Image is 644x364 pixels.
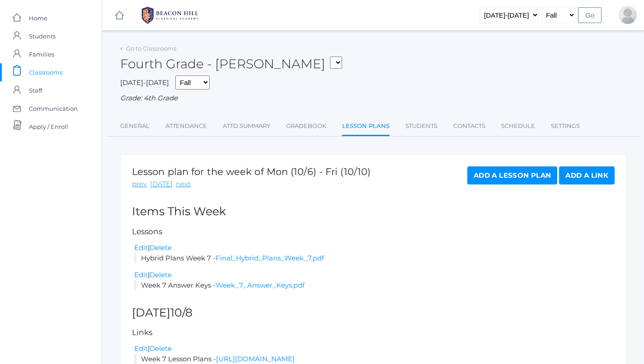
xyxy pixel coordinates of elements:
[134,270,148,279] a: Edit
[134,344,615,354] div: |
[120,78,169,87] span: [DATE]-[DATE]
[578,7,602,23] input: Go
[559,166,615,184] a: Add a Link
[134,270,615,280] div: |
[120,117,150,135] a: General
[29,63,62,81] span: Classrooms
[551,117,580,135] a: Settings
[150,344,172,353] a: Delete
[150,243,172,252] a: Delete
[150,270,172,279] a: Delete
[126,45,176,52] a: Go to Classrooms
[405,117,437,135] a: Students
[619,6,637,24] div: Lydia Chaffin
[134,280,615,291] li: Week 7 Answer Keys -
[342,117,390,137] a: Lesson Plans
[29,27,56,45] span: Students
[223,117,270,135] a: Attd Summary
[134,243,615,253] div: |
[132,166,371,177] h1: Lesson plan for the week of Mon (10/6) - Fri (10/10)
[216,281,305,289] a: Week_7_Answer_Keys.pdf
[29,81,42,99] span: Staff
[29,118,68,136] span: Apply / Enroll
[132,328,615,337] h5: Links
[134,344,148,353] a: Edit
[136,4,204,27] img: 1_BHCALogos-05.png
[170,306,193,319] span: 10/8
[132,227,615,236] h5: Lessons
[467,166,557,184] a: Add a Lesson Plan
[29,9,47,27] span: Home
[132,179,147,189] a: prev
[132,205,615,218] h2: Items This Week
[216,355,295,363] a: [URL][DOMAIN_NAME]
[453,117,485,135] a: Contacts
[501,117,535,135] a: Schedule
[120,57,342,71] h2: Fourth Grade - [PERSON_NAME]
[216,254,324,262] a: Final_Hybrid_Plans_Week_7.pdf
[176,179,191,189] a: next
[165,117,207,135] a: Attendance
[29,45,54,63] span: Families
[134,243,148,252] a: Edit
[132,307,615,319] h2: [DATE]
[286,117,326,135] a: Gradebook
[134,253,615,264] li: Hybrid Plans Week 7 -
[120,93,626,104] div: Grade: 4th Grade
[150,179,173,189] a: [DATE]
[29,99,78,118] span: Communication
